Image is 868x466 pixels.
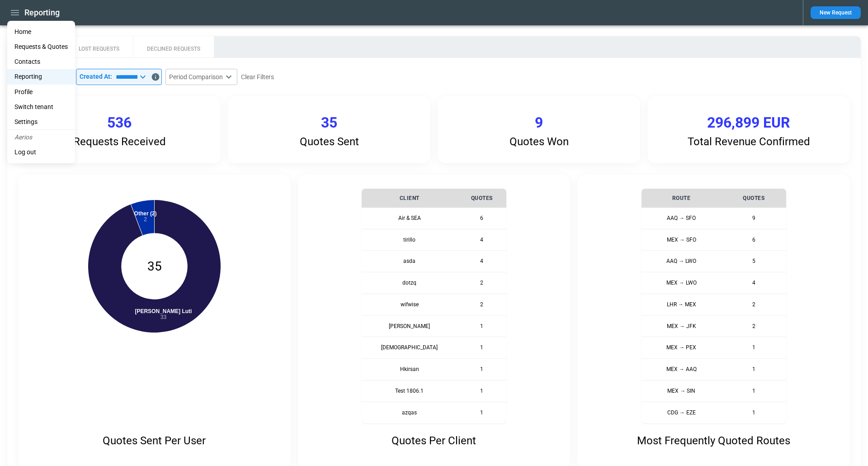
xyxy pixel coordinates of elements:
[7,54,75,69] a: Contacts
[7,39,75,54] a: Requests & Quotes
[7,130,75,145] li: Aerios
[7,69,75,84] a: Reporting
[7,145,75,160] li: Log out
[7,100,75,114] li: Switch tenant
[7,114,75,129] a: Settings
[7,24,75,39] a: Home
[7,85,75,100] a: Profile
